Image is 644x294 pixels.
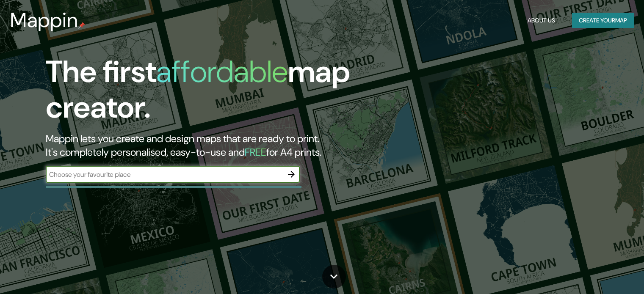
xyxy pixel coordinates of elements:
h2: Mappin lets you create and design maps that are ready to print. It's completely personalised, eas... [46,132,368,159]
h5: FREE [245,146,266,159]
button: About Us [524,13,558,28]
input: Choose your favourite place [46,170,283,179]
h1: affordable [156,52,288,91]
h1: The first map creator. [46,54,368,132]
button: Create yourmap [572,13,634,28]
img: mappin-pin [78,22,85,29]
h3: Mappin [10,8,78,32]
